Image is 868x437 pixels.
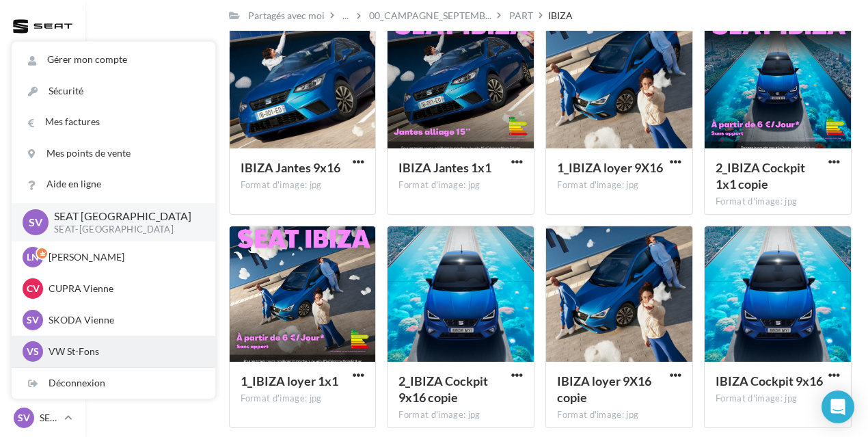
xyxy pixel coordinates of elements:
[241,160,340,175] span: IBIZA Jantes 9x16
[398,160,491,175] span: IBIZA Jantes 1x1
[548,9,573,23] div: IBIZA
[557,409,681,421] div: Format d'image: jpg
[716,373,823,388] span: IBIZA Cockpit 9x16
[557,373,651,405] span: IBIZA loyer 9X16 copie
[12,138,215,169] a: Mes points de vente
[241,373,338,388] span: 1_IBIZA loyer 1x1
[49,250,199,264] p: [PERSON_NAME]
[54,209,193,224] p: SEAT [GEOGRAPHIC_DATA]
[369,9,491,23] span: 00_CAMPAGNE_SEPTEMB...
[822,390,854,423] div: Open Intercom Messenger
[340,6,351,25] div: ...
[398,179,523,191] div: Format d'image: jpg
[557,179,681,191] div: Format d'image: jpg
[716,196,840,208] div: Format d'image: jpg
[27,345,39,358] span: VS
[716,393,840,405] div: Format d'image: jpg
[18,411,30,425] span: SV
[54,224,193,236] p: SEAT-[GEOGRAPHIC_DATA]
[11,405,74,431] a: SV SEAT [GEOGRAPHIC_DATA]
[241,393,365,405] div: Format d'image: jpg
[398,409,523,421] div: Format d'image: jpg
[40,411,59,425] p: SEAT [GEOGRAPHIC_DATA]
[49,282,199,295] p: CUPRA Vienne
[12,76,215,107] a: Sécurité
[12,368,215,399] div: Déconnexion
[27,282,40,295] span: CV
[27,250,39,264] span: LN
[27,313,39,327] span: SV
[12,169,215,200] a: Aide en ligne
[241,179,365,191] div: Format d'image: jpg
[557,160,663,175] span: 1_IBIZA loyer 9X16
[29,214,42,230] span: SV
[248,9,325,23] div: Partagés avec moi
[398,373,488,405] span: 2_IBIZA Cockpit 9x16 copie
[509,9,533,23] div: PART
[12,107,215,137] a: Mes factures
[12,44,215,75] a: Gérer mon compte
[49,313,199,327] p: SKODA Vienne
[49,345,199,358] p: VW St-Fons
[716,160,805,191] span: 2_IBIZA Cockpit 1x1 copie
